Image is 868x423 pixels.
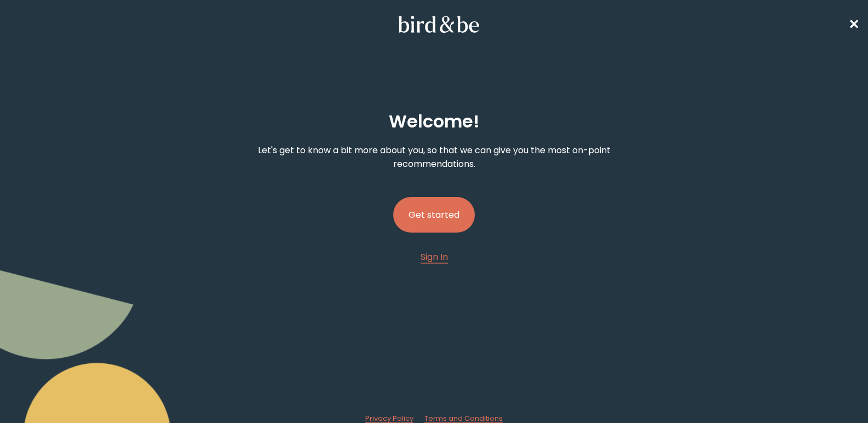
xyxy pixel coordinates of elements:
[393,197,475,233] button: Get started
[848,15,859,33] span: ✕
[421,250,448,264] a: Sign In
[424,414,503,423] span: Terms and Conditions
[848,15,859,34] a: ✕
[389,108,480,135] h2: Welcome !
[226,143,642,171] p: Let's get to know a bit more about you, so that we can give you the most on-point recommendations.
[365,414,413,423] span: Privacy Policy
[393,179,475,250] a: Get started
[421,251,448,263] span: Sign In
